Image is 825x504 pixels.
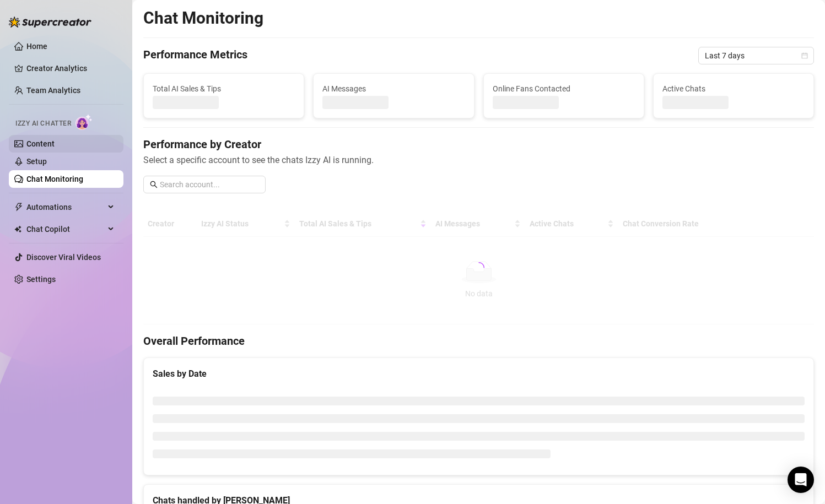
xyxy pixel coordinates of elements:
h4: Overall Performance [143,333,814,349]
img: logo-BBDzfeDw.svg [9,17,91,28]
a: Discover Viral Videos [26,253,101,262]
span: calendar [801,52,808,59]
span: Online Fans Contacted [493,83,635,95]
span: loading [471,260,487,275]
div: Open Intercom Messenger [788,467,814,493]
span: Automations [26,198,105,216]
a: Team Analytics [26,86,80,95]
span: Chat Copilot [26,220,105,238]
span: Select a specific account to see the chats Izzy AI is running. [143,153,814,167]
span: Last 7 days [705,47,807,64]
h4: Performance by Creator [143,137,814,152]
span: Izzy AI Chatter [15,118,71,129]
span: AI Messages [322,83,465,95]
a: Settings [26,275,56,284]
div: Sales by Date [153,367,805,381]
a: Creator Analytics [26,59,115,77]
a: Setup [26,157,47,166]
a: Content [26,139,55,148]
span: thunderbolt [14,203,23,212]
h2: Chat Monitoring [143,8,263,29]
span: search [150,181,158,188]
input: Search account... [160,178,259,191]
h4: Performance Metrics [143,47,247,64]
a: Home [26,42,47,51]
a: Chat Monitoring [26,175,83,183]
span: Active Chats [662,83,805,95]
img: Chat Copilot [14,225,21,233]
img: AI Chatter [76,114,93,130]
span: Total AI Sales & Tips [153,83,295,95]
